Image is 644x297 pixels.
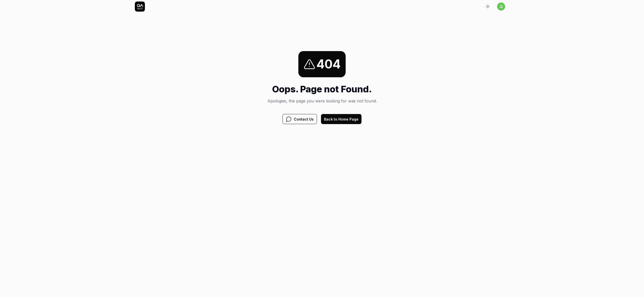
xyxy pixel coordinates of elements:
h1: Oops. Page not Found. [267,82,377,96]
span: 404 [316,55,341,73]
button: Back to Home Page [321,114,361,124]
button: Contact Us [283,114,317,124]
button: q [497,3,505,11]
p: Apologies, the page you were looking for was not found. [267,98,377,104]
